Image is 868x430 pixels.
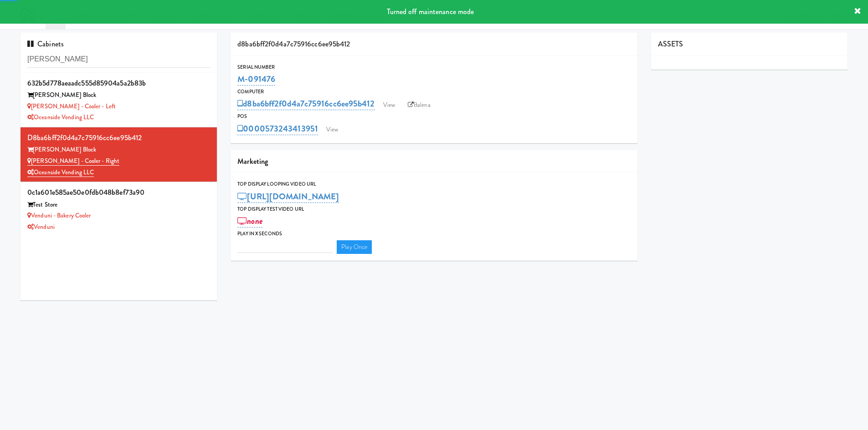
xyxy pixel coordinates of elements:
div: Top Display Test Video Url [237,205,631,214]
div: d8ba6bff2f0d4a7c75916cc6ee95b412 [231,33,637,56]
div: [PERSON_NAME] Block [27,90,210,101]
a: Venduni [27,223,55,231]
div: Play in X seconds [237,229,631,238]
a: Oceanside Vending LLC [27,168,94,177]
span: ASSETS [658,39,683,49]
div: Serial Number [237,63,631,72]
a: View [322,123,343,137]
a: Venduni - Bakery Cooler [27,211,91,220]
div: POS [237,112,631,121]
input: Search cabinets [27,51,210,68]
a: Balena [403,98,435,112]
li: d8ba6bff2f0d4a7c75916cc6ee95b412[PERSON_NAME] Block [PERSON_NAME] - Cooler - RightOceanside Vendi... [21,127,217,182]
a: Oceanside Vending LLC [27,113,94,121]
li: 632b5d778aeaadc555d85904a5a2b83b[PERSON_NAME] Block [PERSON_NAME] - Cooler - LeftOceanside Vendin... [21,73,217,127]
div: d8ba6bff2f0d4a7c75916cc6ee95b412 [27,131,210,145]
a: [PERSON_NAME] - Cooler - Right [27,157,119,166]
a: none [237,215,262,228]
div: 0c1a601e585ae50e0fdb048b8ef73a90 [27,186,210,199]
div: Top Display Looping Video Url [237,180,631,189]
a: [URL][DOMAIN_NAME] [237,190,339,203]
a: d8ba6bff2f0d4a7c75916cc6ee95b412 [237,97,375,110]
div: Test Store [27,199,210,211]
span: Marketing [237,156,268,167]
li: 0c1a601e585ae50e0fdb048b8ef73a90Test Store Venduni - Bakery CoolerVenduni [21,182,217,236]
a: Play Once [337,240,372,254]
a: 0000573243413951 [237,122,318,135]
a: View [379,98,400,112]
span: Turned off maintenance mode [387,6,474,17]
a: [PERSON_NAME] - Cooler - Left [27,102,116,111]
div: [PERSON_NAME] Block [27,144,210,156]
div: 632b5d778aeaadc555d85904a5a2b83b [27,76,210,90]
a: M-091476 [237,73,275,86]
div: Computer [237,87,631,96]
span: Cabinets [27,39,64,49]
